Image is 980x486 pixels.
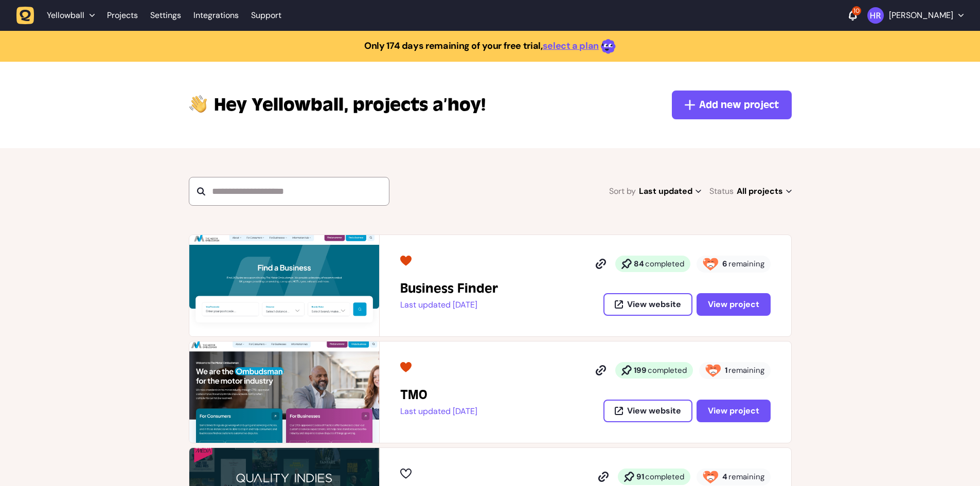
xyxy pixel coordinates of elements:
[867,7,964,24] button: [PERSON_NAME]
[634,259,644,269] strong: 84
[189,93,208,114] img: hi-hand
[722,259,727,269] strong: 6
[107,6,138,25] a: Projects
[603,400,692,422] button: View website
[852,6,861,15] div: 10
[627,300,681,309] span: View website
[728,259,764,269] span: remaining
[47,10,84,21] span: Yellowball
[722,472,727,482] strong: 4
[609,184,636,199] span: Sort by
[672,91,792,119] button: Add new project
[400,280,498,297] h2: Business Finder
[627,407,681,415] span: View website
[400,387,477,403] h2: TMO
[867,7,884,24] img: Harry Robinson
[214,93,486,117] p: projects a’hoy!
[189,341,379,443] img: TMO
[889,10,953,21] p: [PERSON_NAME]
[645,472,684,482] span: completed
[251,10,281,21] a: Support
[16,6,101,25] button: Yellowball
[400,406,477,417] p: Last updated [DATE]
[709,184,734,199] span: Status
[189,235,379,336] img: Business Finder
[699,98,779,112] span: Add new project
[708,299,759,310] span: View project
[634,365,647,375] strong: 199
[697,293,771,316] button: View project
[737,184,792,199] span: All projects
[708,405,759,416] span: View project
[648,365,687,375] span: completed
[728,365,764,375] span: remaining
[728,472,764,482] span: remaining
[150,6,181,25] a: Settings
[193,6,239,25] a: Integrations
[603,293,692,316] button: View website
[543,40,599,52] a: select a plan
[214,93,349,117] span: Yellowball
[645,259,684,269] span: completed
[639,184,701,199] span: Last updated
[400,300,498,310] p: Last updated [DATE]
[636,472,644,482] strong: 91
[601,39,616,54] img: emoji
[697,400,771,422] button: View project
[364,40,543,52] strong: Only 174 days remaining of your free trial,
[725,365,727,375] strong: 1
